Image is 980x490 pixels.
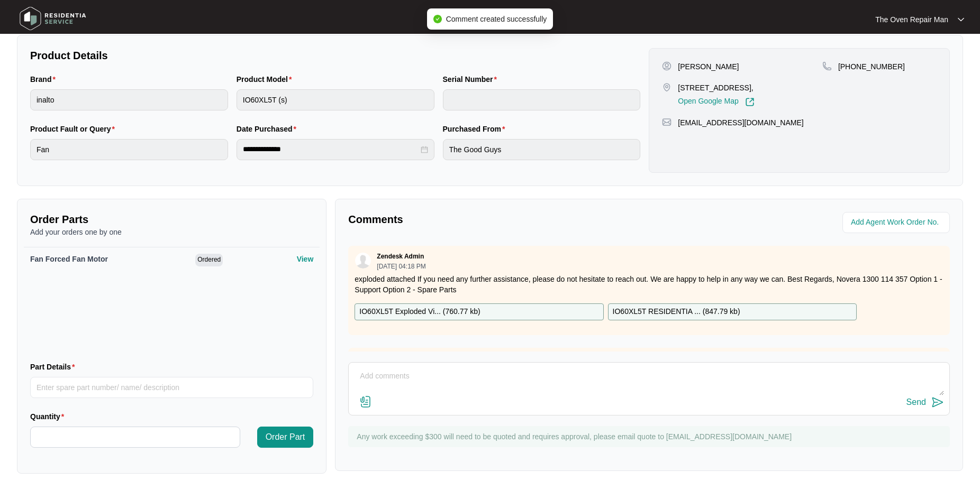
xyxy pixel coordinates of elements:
[678,82,754,93] p: [STREET_ADDRESS],
[745,97,755,107] img: Link-External
[678,117,803,128] p: [EMAIL_ADDRESS][DOMAIN_NAME]
[822,61,832,71] img: map-pin
[355,253,371,269] img: user.svg
[243,144,419,155] input: Date Purchased
[30,89,228,110] input: Brand
[443,124,510,134] label: Purchased From
[446,15,547,23] span: Comment created successfully
[30,411,68,422] label: Quantity
[377,252,424,261] p: Zendesk Admin
[377,263,425,270] p: [DATE] 04:18 PM
[958,17,964,22] img: dropdown arrow
[443,139,641,160] input: Purchased From
[931,396,944,409] img: send-icon.svg
[30,212,313,227] p: Order Parts
[348,212,641,227] p: Comments
[838,61,905,72] p: [PHONE_NUMBER]
[662,117,672,127] img: map-pin
[30,362,79,372] label: Part Details
[662,61,672,71] img: user-pin
[662,82,672,92] img: map-pin
[257,427,314,448] button: Order Part
[433,15,442,23] span: check-circle
[30,377,313,398] input: Part Details
[906,397,926,407] div: Send
[237,89,434,110] input: Product Model
[297,254,314,264] p: View
[678,97,754,107] a: Open Google Map
[851,216,943,229] input: Add Agent Work Order No.
[237,74,296,85] label: Product Model
[357,431,945,442] p: Any work exceeding $300 will need to be quoted and requires approval, please email quote to [EMAI...
[237,124,301,134] label: Date Purchased
[266,431,305,443] span: Order Part
[613,306,740,318] p: IO60XL5T RESIDENTIA ... ( 847.79 kb )
[355,274,943,295] p: exploded attached If you need any further assistance, please do not hesitate to reach out. We are...
[16,3,90,34] img: residentia service logo
[678,61,739,72] p: [PERSON_NAME]
[30,227,313,237] p: Add your orders one by one
[30,74,60,85] label: Brand
[359,306,480,318] p: IO60XL5T Exploded Vi... ( 760.77 kb )
[30,139,228,160] input: Product Fault or Query
[443,74,501,85] label: Serial Number
[359,395,372,408] img: file-attachment-doc.svg
[31,427,240,447] input: Quantity
[906,395,944,410] button: Send
[195,254,223,266] span: Ordered
[30,255,108,263] span: Fan Forced Fan Motor
[30,124,119,134] label: Product Fault or Query
[875,14,948,25] p: The Oven Repair Man
[443,89,641,110] input: Serial Number
[30,48,640,63] p: Product Details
